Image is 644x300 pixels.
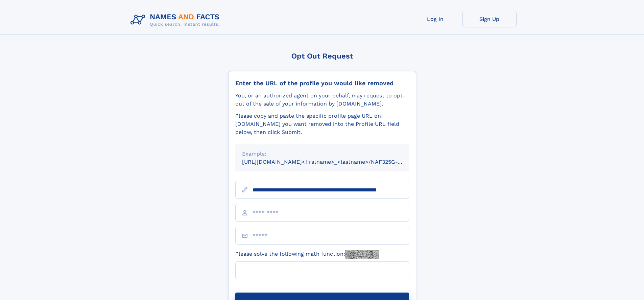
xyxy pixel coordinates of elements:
[235,250,379,259] label: Please solve the following math function:
[242,159,422,165] small: [URL][DOMAIN_NAME]<firstname>_<lastname>/NAF325G-xxxxxxxx
[235,79,409,87] div: Enter the URL of the profile you would like removed
[235,92,409,108] div: You, or an authorized agent on your behalf, may request to opt-out of the sale of your informatio...
[408,11,462,27] a: Log In
[462,11,517,27] a: Sign Up
[128,11,225,29] img: Logo Names and Facts
[235,112,409,136] div: Please copy and paste the specific profile page URL on [DOMAIN_NAME] you want removed into the Pr...
[242,150,402,158] div: Example:
[228,52,416,60] div: Opt Out Request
